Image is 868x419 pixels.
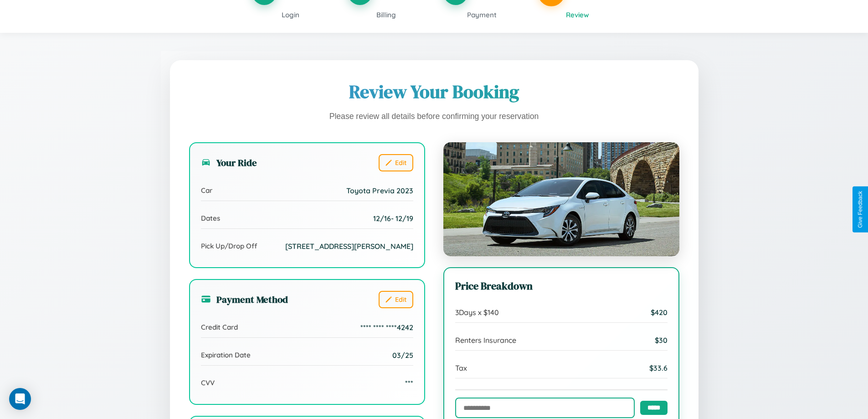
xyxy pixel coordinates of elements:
[201,214,220,222] span: Dates
[649,363,668,372] span: $ 33.6
[201,186,212,195] span: Car
[346,186,413,195] span: Toyota Previa 2023
[201,156,257,169] h3: Your Ride
[201,242,257,250] span: Pick Up/Drop Off
[392,351,413,360] span: 03/25
[443,142,679,256] img: Toyota Previa
[455,308,499,317] span: 3 Days x $ 140
[201,293,288,306] h3: Payment Method
[455,279,668,293] h3: Price Breakdown
[455,336,516,345] span: Renters Insurance
[373,214,413,223] span: 12 / 16 - 12 / 19
[189,109,679,124] p: Please review all details before confirming your reservation
[9,388,31,410] div: Open Intercom Messenger
[201,378,215,387] span: CVV
[189,79,679,104] h1: Review Your Booking
[285,242,413,251] span: [STREET_ADDRESS][PERSON_NAME]
[857,191,863,228] div: Give Feedback
[201,323,238,331] span: Credit Card
[379,291,413,308] button: Edit
[467,10,497,19] span: Payment
[379,154,413,171] button: Edit
[566,10,589,19] span: Review
[455,363,467,372] span: Tax
[201,351,251,359] span: Expiration Date
[282,10,299,19] span: Login
[651,308,668,317] span: $ 420
[655,336,668,345] span: $ 30
[376,10,396,19] span: Billing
